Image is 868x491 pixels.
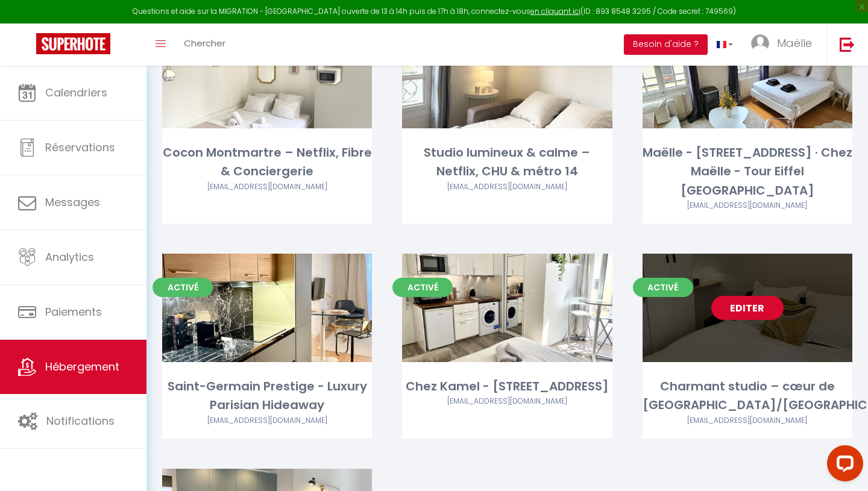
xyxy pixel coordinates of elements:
[643,143,852,200] div: Maëlle - [STREET_ADDRESS] · Chez Maëlle - Tour Eiffel [GEOGRAPHIC_DATA]
[153,278,213,297] span: Activé
[45,85,107,100] span: Calendriers
[175,23,234,66] a: Chercher
[184,37,225,49] span: Chercher
[742,23,827,66] a: ... Maëlle
[402,181,612,193] div: Airbnb
[231,296,303,320] a: Editer
[471,296,543,320] a: Editer
[530,6,580,16] a: en cliquant ici
[471,62,543,86] a: Editer
[231,62,303,86] a: Editer
[162,181,372,193] div: Airbnb
[162,143,372,181] div: Cocon Montmartre – Netflix, Fibre & Conciergerie
[45,140,115,155] span: Réservations
[624,34,708,55] button: Besoin d'aide ?
[711,296,784,320] a: Editer
[402,143,612,181] div: Studio lumineux & calme – Netflix, CHU & métro 14
[45,304,102,319] span: Paiements
[45,359,119,374] span: Hébergement
[402,377,612,396] div: Chez Kamel - [STREET_ADDRESS]
[162,415,372,427] div: Airbnb
[45,195,100,210] span: Messages
[817,440,868,491] iframe: LiveChat chat widget
[643,415,852,427] div: Airbnb
[777,36,812,51] span: Maëlle
[46,413,115,428] span: Notifications
[45,249,94,264] span: Analytics
[162,377,372,415] div: Saint-Germain Prestige - Luxury Parisian Hideaway
[840,37,855,52] img: logout
[392,278,453,297] span: Activé
[643,377,852,415] div: Charmant studio – cœur de [GEOGRAPHIC_DATA]/[GEOGRAPHIC_DATA]
[633,278,693,297] span: Activé
[643,200,852,211] div: Airbnb
[711,62,784,86] a: Editer
[36,33,110,54] img: Super Booking
[402,396,612,407] div: Airbnb
[751,34,769,52] img: ...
